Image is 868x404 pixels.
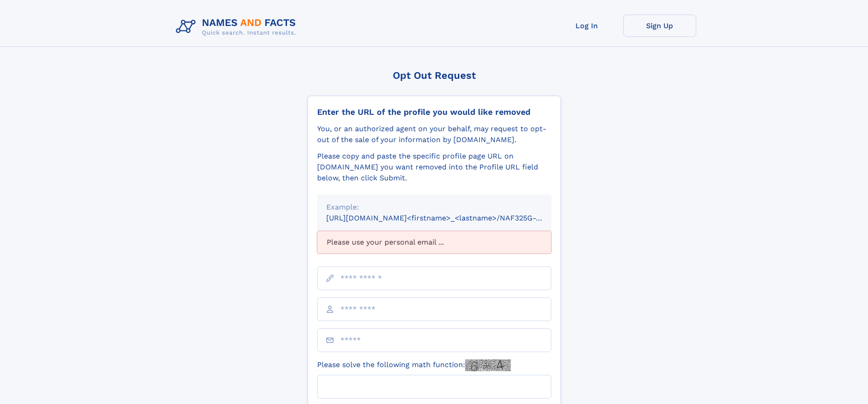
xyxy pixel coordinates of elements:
div: Please use your personal email ... [317,231,551,254]
div: Example: [326,202,542,213]
div: Opt Out Request [308,70,561,81]
a: Log In [550,15,623,37]
label: Please solve the following math function: [317,359,511,371]
a: Sign Up [623,15,696,37]
div: You, or an authorized agent on your behalf, may request to opt-out of the sale of your informatio... [317,123,551,145]
div: Please copy and paste the specific profile page URL on [DOMAIN_NAME] you want removed into the Pr... [317,151,551,184]
div: Enter the URL of the profile you would like removed [317,107,551,117]
small: [URL][DOMAIN_NAME]<firstname>_<lastname>/NAF325G-xxxxxxxx [326,214,569,222]
img: Logo Names and Facts [172,15,303,39]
